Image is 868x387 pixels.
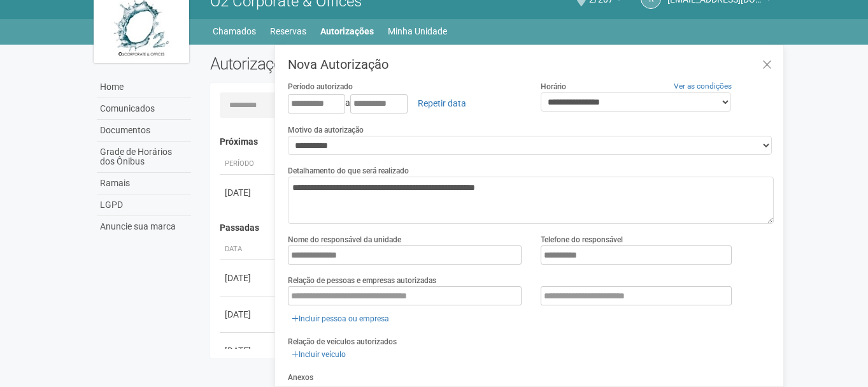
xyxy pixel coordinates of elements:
[97,142,191,173] a: Grade de Horários dos Ônibus
[213,22,256,40] a: Chamados
[388,22,447,40] a: Minha Unidade
[288,312,393,326] a: Incluir pessoa ou empresa
[288,372,313,383] label: Anexos
[320,22,374,40] a: Autorizações
[210,54,483,73] h2: Autorizações
[220,239,277,260] th: Data
[225,186,272,199] div: [DATE]
[97,98,191,120] a: Comunicados
[288,58,774,71] h3: Nova Autorização
[220,137,765,147] h4: Próximas
[288,165,409,177] label: Detalhamento do que será realizado
[225,344,272,357] div: [DATE]
[288,124,364,136] label: Motivo da autorização
[220,154,277,175] th: Período
[409,92,474,114] a: Repetir data
[288,347,350,361] a: Incluir veículo
[220,223,765,233] h4: Passadas
[225,272,272,284] div: [DATE]
[674,82,732,91] a: Ver as condições
[288,275,436,286] label: Relação de pessoas e empresas autorizadas
[97,173,191,194] a: Ramais
[288,336,397,347] label: Relação de veículos autorizados
[541,234,623,245] label: Telefone do responsável
[541,81,566,92] label: Horário
[288,92,522,114] div: a
[97,194,191,216] a: LGPD
[270,22,306,40] a: Reservas
[97,120,191,142] a: Documentos
[97,216,191,237] a: Anuncie sua marca
[288,81,353,92] label: Período autorizado
[288,234,401,245] label: Nome do responsável da unidade
[225,308,272,321] div: [DATE]
[97,77,191,98] a: Home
